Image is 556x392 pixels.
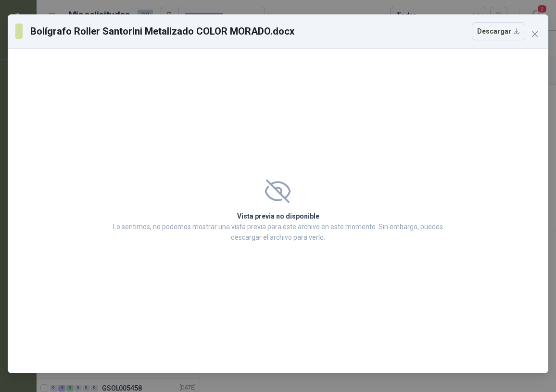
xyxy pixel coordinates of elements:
[30,24,295,38] h3: Bolígrafo Roller Santorini Metalizado COLOR MORADO.docx
[110,221,446,243] p: Lo sentimos, no podemos mostrar una vista previa para este archivo en este momento. Sin embargo, ...
[110,211,446,221] h2: Vista previa no disponible
[527,26,543,42] button: Close
[531,30,539,38] span: close
[472,22,525,40] button: Descargar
